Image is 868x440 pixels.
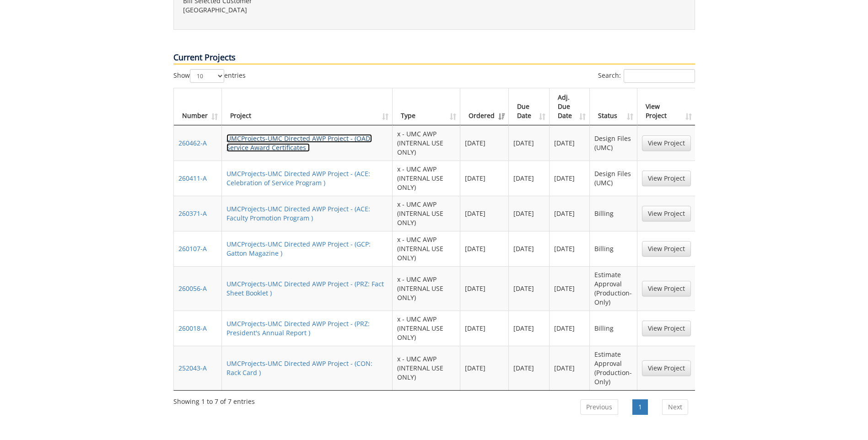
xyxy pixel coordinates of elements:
th: Ordered: activate to sort column ascending [460,88,509,125]
select: Showentries [190,69,224,83]
a: UMCProjects-UMC Directed AWP Project - (ACE: Celebration of Service Program ) [226,169,370,187]
a: 260056-A [178,284,207,293]
td: x - UMC AWP (INTERNAL USE ONLY) [393,266,460,311]
a: UMCProjects-UMC Directed AWP Project - (OAD: Service Award Certificates ) [226,134,372,152]
td: [DATE] [460,346,509,390]
td: [DATE] [509,311,550,346]
td: Design Files (UMC) [590,125,637,161]
td: [DATE] [460,125,509,161]
td: [DATE] [460,266,509,311]
a: UMCProjects-UMC Directed AWP Project - (CON: Rack Card ) [226,359,372,377]
td: [DATE] [550,196,590,231]
a: 260107-A [178,244,207,253]
a: View Project [642,171,691,186]
th: Type: activate to sort column ascending [393,88,460,125]
td: [DATE] [550,125,590,161]
td: x - UMC AWP (INTERNAL USE ONLY) [393,161,460,196]
th: Adj. Due Date: activate to sort column ascending [550,88,590,125]
a: View Project [642,241,691,257]
a: UMCProjects-UMC Directed AWP Project - (PRZ: President's Annual Report ) [226,319,370,337]
a: View Project [642,360,691,376]
a: UMCProjects-UMC Directed AWP Project - (PRZ: Fact Sheet Booklet ) [226,279,384,297]
a: View Project [642,321,691,336]
td: [DATE] [460,231,509,266]
td: [DATE] [509,346,550,390]
td: [DATE] [509,161,550,196]
td: Billing [590,231,637,266]
th: View Project: activate to sort column ascending [637,88,695,125]
a: UMCProjects-UMC Directed AWP Project - (GCP: Gatton Magazine ) [226,240,371,258]
div: Showing 1 to 7 of 7 entries [173,393,255,406]
td: Estimate Approval (Production-Only) [590,346,637,390]
td: [DATE] [460,161,509,196]
td: x - UMC AWP (INTERNAL USE ONLY) [393,346,460,390]
a: Previous [580,399,618,415]
td: x - UMC AWP (INTERNAL USE ONLY) [393,125,460,161]
td: [DATE] [550,311,590,346]
td: Billing [590,196,637,231]
a: 1 [632,399,648,415]
a: 260371-A [178,209,207,218]
td: [DATE] [509,196,550,231]
p: Current Projects [173,52,695,64]
td: [DATE] [460,196,509,231]
td: [DATE] [509,266,550,311]
td: Design Files (UMC) [590,161,637,196]
a: 252043-A [178,364,207,372]
td: Estimate Approval (Production-Only) [590,266,637,311]
td: [DATE] [550,266,590,311]
p: [GEOGRAPHIC_DATA] [183,5,427,15]
td: x - UMC AWP (INTERNAL USE ONLY) [393,231,460,266]
td: [DATE] [550,231,590,266]
td: [DATE] [509,231,550,266]
td: Billing [590,311,637,346]
a: 260018-A [178,324,207,333]
input: Search: [624,69,695,83]
a: 260462-A [178,139,207,147]
label: Search: [598,69,695,83]
td: [DATE] [460,311,509,346]
a: 260411-A [178,174,207,182]
a: View Project [642,281,691,296]
a: View Project [642,135,691,151]
td: x - UMC AWP (INTERNAL USE ONLY) [393,311,460,346]
th: Due Date: activate to sort column ascending [509,88,550,125]
th: Project: activate to sort column ascending [222,88,393,125]
th: Status: activate to sort column ascending [590,88,637,125]
a: UMCProjects-UMC Directed AWP Project - (ACE: Faculty Promotion Program ) [226,204,370,222]
a: Next [662,399,688,415]
td: [DATE] [509,125,550,161]
td: [DATE] [550,161,590,196]
th: Number: activate to sort column ascending [174,88,222,125]
a: View Project [642,206,691,221]
td: [DATE] [550,346,590,390]
label: Show entries [173,69,246,83]
td: x - UMC AWP (INTERNAL USE ONLY) [393,196,460,231]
